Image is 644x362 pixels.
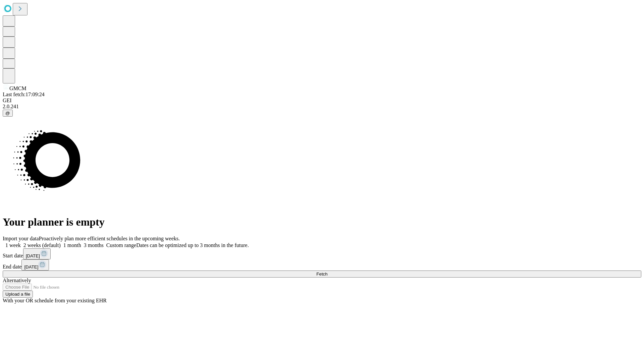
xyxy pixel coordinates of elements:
[136,242,249,248] span: Dates can be optimized up to 3 months in the future.
[3,259,641,270] div: End date
[3,270,641,278] button: Fetch
[3,110,13,117] button: @
[26,253,40,258] span: [DATE]
[3,92,45,97] span: Last fetch: 17:09:24
[23,248,51,259] button: [DATE]
[3,248,641,259] div: Start date
[84,242,104,248] span: 3 months
[5,111,10,116] span: @
[21,259,49,270] button: [DATE]
[3,236,39,241] span: Import your data
[63,242,81,248] span: 1 month
[5,242,21,248] span: 1 week
[3,278,31,283] span: Alternatively
[23,242,61,248] span: 2 weeks (default)
[3,104,641,110] div: 2.0.241
[106,242,136,248] span: Custom range
[39,236,180,241] span: Proactively plan more efficient schedules in the upcoming weeks.
[3,216,641,228] h1: Your planner is empty
[3,298,107,303] span: With your OR schedule from your existing EHR
[316,271,327,277] span: Fetch
[3,291,33,298] button: Upload a file
[3,98,641,104] div: GEI
[9,85,26,91] span: GMCM
[24,264,38,269] span: [DATE]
